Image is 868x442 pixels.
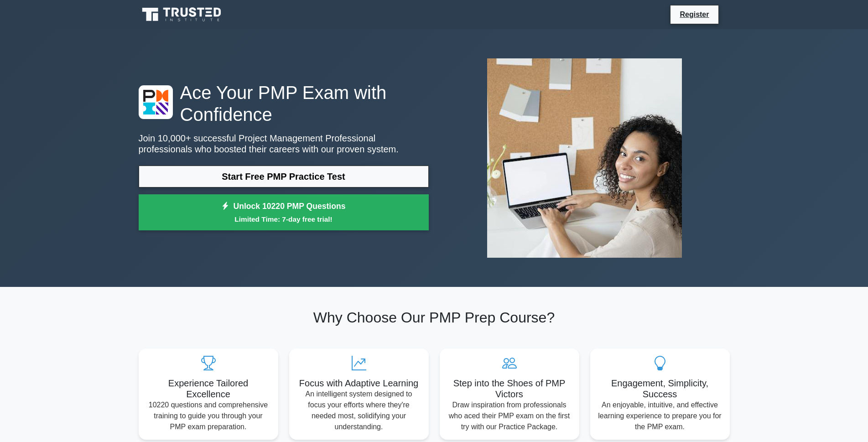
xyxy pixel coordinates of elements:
[139,166,429,187] a: Start Free PMP Practice Test
[447,400,572,432] p: Draw inspiration from professionals who aced their PMP exam on the first try with our Practice Pa...
[139,82,429,125] h1: Ace Your PMP Exam with Confidence
[150,214,417,224] small: Limited Time: 7-day free trial!
[146,400,271,432] p: 10220 questions and comprehensive training to guide you through your PMP exam preparation.
[139,133,429,155] p: Join 10,000+ successful Project Management Professional professionals who boosted their careers w...
[146,378,271,400] h5: Experience Tailored Excellence
[296,389,421,432] p: An intelligent system designed to focus your efforts where they're needed most, solidifying your ...
[598,400,722,432] p: An enjoyable, intuitive, and effective learning experience to prepare you for the PMP exam.
[447,378,572,400] h5: Step into the Shoes of PMP Victors
[139,309,730,326] h2: Why Choose Our PMP Prep Course?
[139,194,429,231] a: Unlock 10220 PMP QuestionsLimited Time: 7-day free trial!
[598,378,722,400] h5: Engagement, Simplicity, Success
[296,378,421,389] h5: Focus with Adaptive Learning
[674,9,714,20] a: Register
